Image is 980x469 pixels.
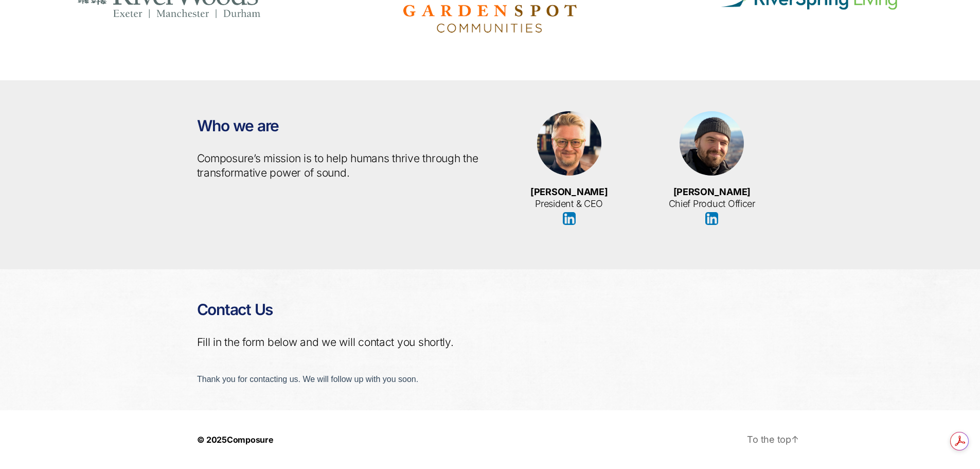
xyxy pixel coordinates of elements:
[705,212,718,225] img: linkedin.png
[197,300,783,320] h2: Contact Us
[197,432,274,447] p: © 2025
[530,186,608,197] strong: [PERSON_NAME]
[197,335,783,350] p: Fill in the form below and we will contact you shortly.
[648,186,776,225] p: Chief Product Officer
[506,186,633,225] p: President & CEO
[197,151,483,180] p: Composure’s mission is to help humans thrive through the transformative power of sound.
[680,111,744,176] img: roland.png
[673,186,751,197] strong: [PERSON_NAME]
[227,435,274,445] a: Composure
[747,434,798,445] a: To the top
[197,116,483,136] h2: Who we are
[537,111,601,176] img: jeff.png
[563,212,576,225] img: linkedin.png
[197,375,783,384] iframe: Form 0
